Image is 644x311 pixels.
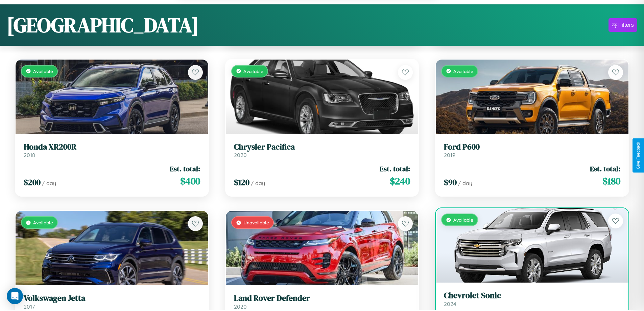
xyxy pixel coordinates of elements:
h3: Land Rover Defender [234,293,410,303]
h3: Chrysler Pacifica [234,142,410,152]
a: Ford P6002019 [444,142,620,159]
span: 2020 [234,152,247,158]
span: $ 90 [444,177,457,188]
span: Available [33,220,53,225]
span: Est. total: [590,164,620,174]
a: Volkswagen Jetta2017 [24,293,200,310]
h3: Chevrolet Sonic [444,291,620,301]
span: / day [458,180,472,186]
h3: Honda XR200R [24,142,200,152]
span: Unavailable [243,220,269,225]
span: / day [42,180,56,186]
span: 2019 [444,152,455,158]
span: 2024 [444,301,456,307]
span: $ 240 [390,174,410,188]
span: $ 200 [24,177,41,188]
h1: [GEOGRAPHIC_DATA] [7,11,199,39]
div: Open Intercom Messenger [7,288,23,304]
span: 2017 [24,303,35,310]
a: Chrysler Pacifica2020 [234,142,410,159]
span: Available [33,68,53,74]
h3: Volkswagen Jetta [24,293,200,303]
span: Available [453,68,473,74]
span: $ 400 [180,174,200,188]
span: Available [243,68,263,74]
div: Give Feedback [636,142,641,169]
div: Filters [618,22,634,28]
span: Available [453,217,473,223]
span: 2020 [234,303,247,310]
span: $ 120 [234,177,249,188]
span: $ 180 [602,174,620,188]
a: Land Rover Defender2020 [234,293,410,310]
button: Filters [609,18,637,32]
h3: Ford P600 [444,142,620,152]
span: / day [251,180,265,186]
a: Chevrolet Sonic2024 [444,291,620,307]
span: Est. total: [170,164,200,174]
a: Honda XR200R2018 [24,142,200,159]
span: 2018 [24,152,35,158]
span: Est. total: [380,164,410,174]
